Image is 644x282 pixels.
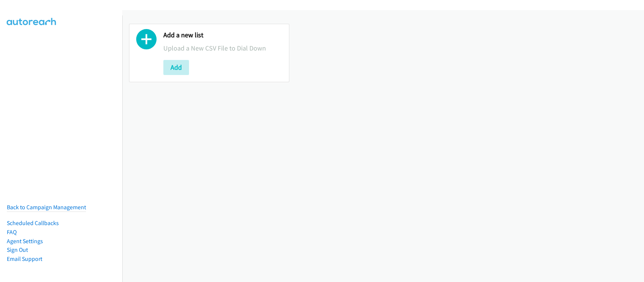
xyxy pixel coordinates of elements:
a: Back to Campaign Management [7,204,86,211]
a: Agent Settings [7,238,43,245]
a: Scheduled Callbacks [7,219,59,227]
h2: Add a new list [163,31,282,40]
button: Add [163,60,189,75]
a: FAQ [7,228,17,236]
a: Email Support [7,255,42,262]
p: Upload a New CSV File to Dial Down [163,43,282,53]
a: Sign Out [7,246,28,253]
